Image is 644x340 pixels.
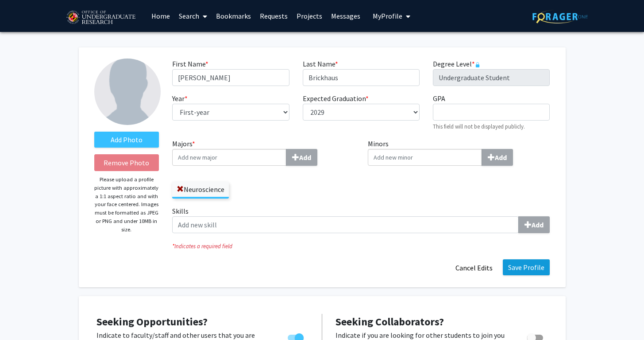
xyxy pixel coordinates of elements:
[172,182,229,197] label: Neuroscience
[482,149,513,166] button: Minors
[503,259,550,275] button: Save Profile
[450,259,498,276] button: Cancel Edits
[475,62,480,67] svg: This information is provided and automatically updated by University of Maryland and is not edita...
[433,123,525,130] small: This field will not be displayed publicly.
[303,93,369,104] label: Expected Graduation
[94,132,159,148] label: AddProfile Picture
[96,315,208,328] span: Seeking Opportunities?
[286,149,317,166] button: Majors*
[373,12,402,20] span: My Profile
[172,59,208,69] label: First Name
[299,153,311,162] b: Add
[147,0,174,31] a: Home
[172,149,286,166] input: Majors*Add
[174,0,212,31] a: Search
[532,220,544,229] b: Add
[495,153,507,162] b: Add
[212,0,255,31] a: Bookmarks
[7,300,38,333] iframe: Chat
[335,315,444,328] span: Seeking Collaborators?
[172,93,188,104] label: Year
[518,216,550,233] button: Skills
[63,7,138,29] img: University of Maryland Logo
[327,0,365,31] a: Messages
[94,154,159,171] button: Remove Photo
[172,206,550,233] label: Skills
[532,10,588,23] img: ForagerOne Logo
[368,138,550,166] label: Minors
[433,59,480,69] label: Degree Level
[94,176,159,234] p: Please upload a profile picture with approximately a 1:1 aspect ratio and with your face centered...
[94,59,161,125] img: Profile Picture
[172,242,550,250] i: Indicates a required field
[368,149,482,166] input: MinorsAdd
[172,138,355,166] label: Majors
[433,93,445,104] label: GPA
[292,0,327,31] a: Projects
[303,59,338,69] label: Last Name
[255,0,292,31] a: Requests
[172,216,519,233] input: SkillsAdd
